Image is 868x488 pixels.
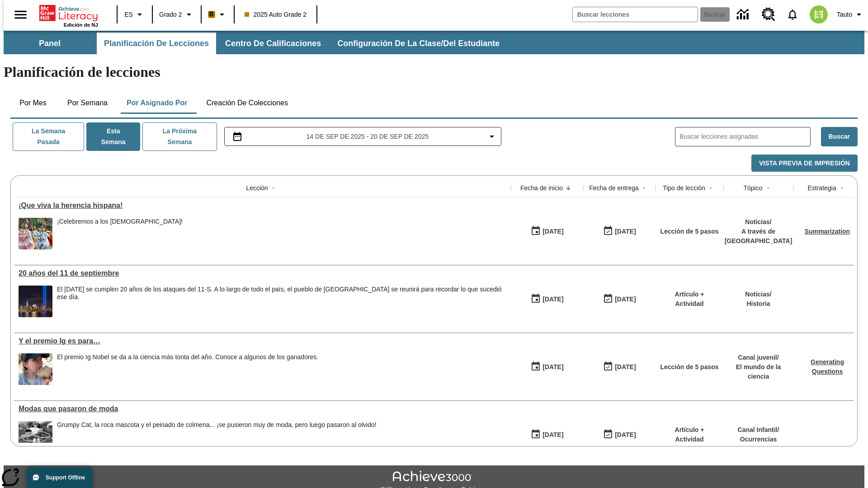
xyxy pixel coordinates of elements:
button: Lenguaje: ES, Selecciona un idioma [120,6,149,23]
div: [DATE] [542,361,563,373]
button: Buscar [821,127,858,146]
a: Centro de recursos, Se abrirá en una pestaña nueva. [756,2,781,27]
div: Lección [246,183,268,192]
div: Subbarra de navegación [4,31,864,54]
div: Grumpy Cat, la roca mascota y el peinado de colmena... ¡se pusieron muy de moda, pero luego pasar... [57,421,377,453]
p: Lección de 5 pasos [660,227,718,236]
input: Buscar campo [573,7,698,22]
button: 09/14/25: Primer día en que estuvo disponible la lección [528,358,566,375]
a: Y el premio Ig es para…, Lecciones [19,337,506,345]
a: 20 años del 11 de septiembre, Lecciones [19,269,506,277]
div: El premio Ig Nobel se da a la ciencia más tonta del año. Conoce a algunos de los ganadores. [57,353,318,385]
a: ¡Que viva la herencia hispana!, Lecciones [19,202,506,210]
img: avatar image [810,5,828,23]
button: Abrir el menú lateral [7,1,34,28]
button: Panel [5,33,95,54]
span: Centro de calificaciones [225,38,321,49]
button: La próxima semana [142,122,217,151]
button: Por mes [10,92,56,114]
div: [DATE] [542,429,563,441]
a: Summarization [805,228,850,235]
button: 09/14/25: Último día en que podrá accederse la lección [600,358,639,375]
div: Fecha de inicio [520,183,563,192]
div: El [DATE] se cumplen 20 años de los ataques del 11-S. A lo largo de todo el país, el pueblo de [G... [57,286,506,301]
p: Ocurrencias [738,435,779,444]
input: Buscar lecciones asignadas [680,130,810,143]
button: Sort [639,183,650,193]
span: Edición de NJ [64,22,98,28]
span: Tauto [837,10,852,19]
div: El 11 de septiembre de 2021 se cumplen 20 años de los ataques del 11-S. A lo largo de todo el paí... [57,286,506,317]
button: Support Offline [27,467,92,488]
div: Portada [39,3,98,28]
div: El premio Ig Nobel se da a la ciencia más tonta del año. Conoce a algunos de los ganadores. [57,353,318,361]
button: Por asignado por [119,92,195,114]
button: Centro de calificaciones [218,33,328,54]
div: 20 años del 11 de septiembre [19,269,506,277]
button: Creación de colecciones [199,92,295,114]
p: Canal juvenil / [728,353,789,362]
button: Sort [563,183,574,193]
button: 09/14/25: Último día en que podrá accederse la lección [600,291,639,308]
div: Modas que pasaron de moda [19,405,506,413]
div: Tipo de lección [663,183,705,192]
p: Historia [745,299,771,309]
div: Tópico [743,183,762,192]
button: 09/14/25: Primer día en que estuvo disponible la lección [528,291,566,308]
span: Support Offline [46,474,85,481]
div: Subbarra de navegación [4,33,508,54]
div: [DATE] [542,226,563,237]
p: Artículo + Actividad [660,425,719,444]
span: ¡Celebremos a los hispanoamericanos! [57,218,183,249]
a: Modas que pasaron de moda, Lecciones [19,405,506,413]
button: 06/30/26: Último día en que podrá accederse la lección [600,426,639,443]
button: Sort [268,183,279,193]
button: Configuración de la clase/del estudiante [330,33,507,54]
span: B [209,9,214,20]
span: ES [124,10,133,19]
span: 2025 Auto Grade 2 [245,10,307,19]
div: ¡Celebremos a los [DEMOGRAPHIC_DATA]! [57,218,183,225]
button: Boost El color de la clase es anaranjado claro. Cambiar el color de la clase. [204,6,231,23]
div: [DATE] [615,361,636,373]
p: Artículo + Actividad [660,290,719,309]
button: Seleccione el intervalo de fechas opción del menú [228,131,498,142]
h1: Planificación de lecciones [4,64,864,80]
a: Centro de información [731,2,756,27]
a: Notificaciones [781,3,804,26]
p: Lección de 5 pasos [660,362,718,372]
img: foto en blanco y negro de una chica haciendo girar unos hula-hulas en la década de 1950 [19,421,52,453]
button: Esta semana [86,122,140,151]
div: Grumpy Cat, la roca mascota y el peinado de colmena... ¡se pusieron muy de moda, pero luego pasar... [57,421,377,429]
p: Noticias / [725,217,793,227]
button: La semana pasada [13,122,84,151]
img: Tributo con luces en la ciudad de Nueva York desde el Parque Estatal Liberty (Nueva Jersey) [19,286,52,317]
div: [DATE] [615,226,636,237]
div: Estrategia [807,183,836,192]
button: Por semana [60,92,115,114]
img: dos filas de mujeres hispanas en un desfile que celebra la cultura hispana. Las mujeres lucen col... [19,218,52,249]
a: Generating Questions [811,358,844,375]
p: Canal Infantil / [738,425,779,435]
span: Planificación de lecciones [104,38,209,49]
button: Sort [836,183,847,193]
button: Perfil/Configuración [833,6,868,23]
div: [DATE] [542,294,563,305]
a: Portada [39,4,98,22]
span: Panel [39,38,61,49]
svg: Collapse Date Range Filter [486,131,497,142]
div: [DATE] [615,294,636,305]
div: Y el premio Ig es para… [19,337,506,345]
p: A través de [GEOGRAPHIC_DATA] [725,227,793,246]
button: Escoja un nuevo avatar [804,3,833,26]
button: Planificación de lecciones [97,33,216,54]
img: Una joven lame una piedra, o hueso, al aire libre. [19,353,52,385]
div: [DATE] [615,429,636,441]
button: Grado: Grado 2, Elige un grado [156,6,198,23]
p: Noticias / [745,290,771,299]
button: Vista previa de impresión [751,155,858,172]
p: El mundo de la ciencia [728,362,789,381]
